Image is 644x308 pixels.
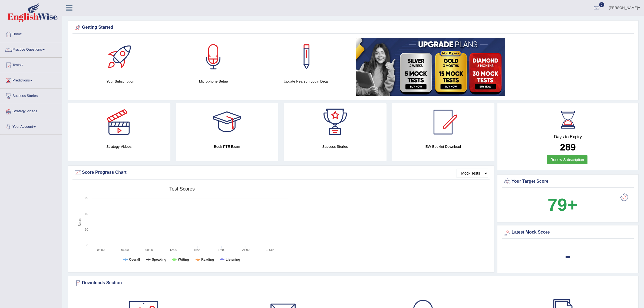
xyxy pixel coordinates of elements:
h4: Update Pearson Login Detail [263,78,350,84]
tspan: Writing [178,258,189,261]
a: Predictions [0,73,62,87]
a: Your Account [0,119,62,133]
b: 289 [560,142,576,152]
tspan: Reading [201,258,214,261]
text: 60 [85,212,88,215]
tspan: Listening [226,258,240,261]
tspan: Test scores [169,186,195,192]
a: Success Stories [0,89,62,102]
h4: Success Stories [284,144,387,149]
text: 09:00 [146,248,153,251]
text: 12:00 [170,248,177,251]
div: Latest Mock Score [503,228,632,237]
tspan: Speaking [152,258,166,261]
span: 0 [599,2,605,7]
h4: Days to Expiry [503,135,632,139]
h4: Your Subscription [77,78,164,84]
a: Tests [0,58,62,71]
a: Practice Questions [0,42,62,56]
h4: Microphone Setup [170,78,257,84]
b: 79+ [548,195,577,215]
tspan: Score [78,218,82,227]
a: Strategy Videos [0,104,62,117]
div: Score Progress Chart [74,169,488,177]
tspan: 2. Sep [266,248,274,251]
text: 15:00 [194,248,202,251]
div: Downloads Section [74,279,632,287]
img: small5.jpg [356,38,505,96]
a: Renew Subscription [547,155,588,164]
text: 06:00 [121,248,129,251]
tspan: Overall [129,258,140,261]
h4: EW Booklet Download [392,144,495,149]
div: Your Target Score [503,178,632,186]
div: Getting Started [74,24,632,32]
text: 0 [87,244,88,247]
text: 18:00 [218,248,226,251]
b: - [565,246,571,266]
a: Home [0,27,62,40]
h4: Strategy Videos [68,144,170,149]
text: 90 [85,196,88,199]
text: 21:00 [242,248,250,251]
h4: Book PTE Exam [176,144,279,149]
text: 30 [85,228,88,231]
text: 03:00 [97,248,105,251]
